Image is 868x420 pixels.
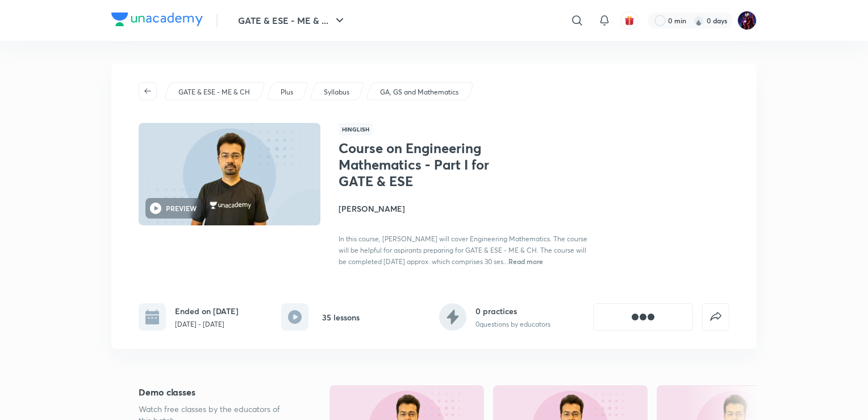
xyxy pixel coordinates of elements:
button: false [702,303,729,331]
h6: 35 lessons [322,311,360,323]
h4: [PERSON_NAME] [339,203,593,215]
a: Company Logo [111,13,203,29]
img: avatar [624,15,635,26]
img: Company Logo [111,13,203,26]
a: Plus [279,87,295,97]
img: Jagadeesh Mondem [737,11,757,30]
p: Plus [281,87,293,97]
p: 0 questions by educators [475,319,550,330]
p: GATE & ESE - ME & CH [178,87,250,97]
a: GA, GS and Mathematics [378,87,461,97]
h1: Course on Engineering Mathematics - Part I for GATE & ESE [339,140,524,189]
p: Syllabus [324,87,349,97]
p: [DATE] - [DATE] [175,319,239,330]
p: GA, GS and Mathematics [380,87,458,97]
h6: 0 practices [475,305,550,317]
a: GATE & ESE - ME & CH [177,87,252,97]
span: Read more [508,257,543,266]
span: In this course, [PERSON_NAME] will cover Engineering Mathematics. The course will be helpful for ... [339,234,587,266]
span: Hinglish [339,123,373,135]
h6: Ended on [DATE] [175,305,239,317]
a: Syllabus [322,87,352,97]
button: avatar [620,11,639,30]
img: streak [693,15,704,26]
button: GATE & ESE - ME & ... [231,9,353,32]
button: [object Object] [593,303,693,331]
h6: PREVIEW [166,203,197,213]
h5: Demo classes [139,385,293,399]
img: Thumbnail [137,122,322,227]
